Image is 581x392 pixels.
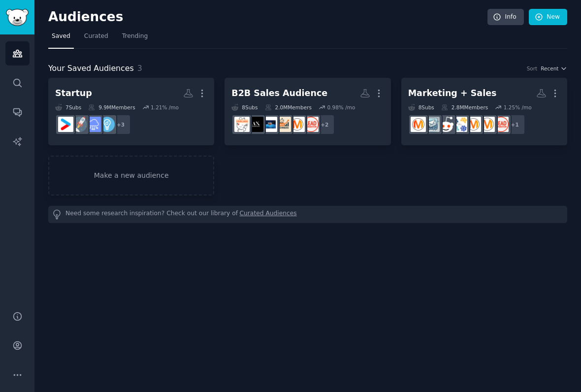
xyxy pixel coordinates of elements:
[466,117,481,132] img: AskMarketing
[527,65,538,72] div: Sort
[314,114,335,135] div: + 2
[411,117,426,132] img: marketing
[480,117,495,132] img: advertising
[265,104,312,111] div: 2.0M Members
[48,63,134,75] span: Your Saved Audiences
[424,117,440,132] img: coldemail
[401,78,567,145] a: Marketing + Sales8Subs2.8MMembers1.25% /mo+1LeadGenerationadvertisingAskMarketingSalesOperationss...
[48,206,567,223] div: Need some research inspiration? Check out our library of
[493,117,509,132] img: LeadGeneration
[231,87,327,99] div: B2B Sales Audience
[48,9,487,25] h2: Audiences
[225,78,390,145] a: B2B Sales Audience8Subs2.0MMembers0.98% /mo+2LeadGenerationmarketingsalestechniquesB_2_B_Selling_...
[262,117,277,132] img: B_2_B_Selling_Tips
[137,64,142,73] span: 3
[48,78,214,145] a: Startup7Subs9.9MMembers1.21% /mo+3EntrepreneurSaaSstartupsstartup
[529,9,567,26] a: New
[408,87,497,99] div: Marketing + Sales
[408,104,434,111] div: 8 Sub s
[441,104,488,111] div: 2.8M Members
[88,104,135,111] div: 9.9M Members
[541,65,558,72] span: Recent
[84,32,108,41] span: Curated
[438,117,453,132] img: sales
[276,117,291,132] img: salestechniques
[290,117,305,132] img: marketing
[52,32,70,41] span: Saved
[504,104,532,111] div: 1.25 % /mo
[327,104,355,111] div: 0.98 % /mo
[55,87,92,99] div: Startup
[48,156,214,196] a: Make a new audience
[81,29,112,49] a: Curated
[86,117,101,132] img: SaaS
[234,117,250,132] img: b2b_sales
[303,117,319,132] img: LeadGeneration
[122,32,148,41] span: Trending
[58,117,73,132] img: startup
[55,104,81,111] div: 7 Sub s
[99,117,115,132] img: Entrepreneur
[48,29,74,49] a: Saved
[505,114,525,135] div: + 1
[231,104,258,111] div: 8 Sub s
[248,117,263,132] img: AcquisitionX
[487,9,524,26] a: Info
[110,114,131,135] div: + 3
[119,29,151,49] a: Trending
[452,117,467,132] img: SalesOperations
[151,104,179,111] div: 1.21 % /mo
[240,209,297,220] a: Curated Audiences
[6,9,29,26] img: GummySearch logo
[541,65,567,72] button: Recent
[72,117,87,132] img: startups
